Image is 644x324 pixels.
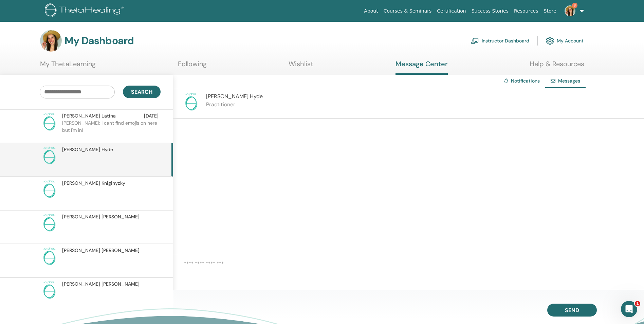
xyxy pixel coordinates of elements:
[621,301,637,317] iframe: Intercom live chat
[144,112,159,120] span: [DATE]
[65,35,134,47] h3: My Dashboard
[361,5,381,17] a: About
[62,146,113,153] span: [PERSON_NAME] Hyde
[62,120,161,140] p: [PERSON_NAME]: I can't find emojis on here but I'm in!
[471,38,479,44] img: chalkboard-teacher.svg
[40,146,59,165] img: no-photo.png
[546,35,554,47] img: cog.svg
[40,281,59,300] img: no-photo.png
[395,60,448,75] a: Message Center
[62,247,140,254] span: [PERSON_NAME] [PERSON_NAME]
[511,5,541,17] a: Resources
[62,112,116,120] span: [PERSON_NAME] Latina
[635,301,640,306] span: 1
[289,60,313,73] a: Wishlist
[565,5,575,16] img: default.jpg
[511,78,540,84] a: Notifications
[40,213,59,232] img: no-photo.png
[182,92,201,111] img: no-photo.png
[62,281,140,288] span: [PERSON_NAME] [PERSON_NAME]
[206,101,263,109] p: Practitioner
[572,3,577,8] span: 8
[546,33,584,48] a: My Account
[381,5,435,17] a: Courses & Seminars
[206,93,263,100] span: [PERSON_NAME] Hyde
[40,112,59,131] img: no-photo.png
[471,33,529,48] a: Instructor Dashboard
[45,3,126,19] img: logo.png
[469,5,511,17] a: Success Stories
[178,60,207,73] a: Following
[62,213,140,220] span: [PERSON_NAME] [PERSON_NAME]
[530,60,584,73] a: Help & Resources
[131,88,152,95] span: Search
[541,5,559,17] a: Store
[547,304,597,317] button: Send
[40,247,59,266] img: no-photo.png
[123,86,161,98] button: Search
[62,180,125,187] span: [PERSON_NAME] Kniginyzky
[558,78,580,84] span: Messages
[40,60,96,73] a: My ThetaLearning
[40,180,59,199] img: no-photo.png
[565,307,579,314] span: Send
[434,5,468,17] a: Certification
[40,30,62,52] img: default.jpg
